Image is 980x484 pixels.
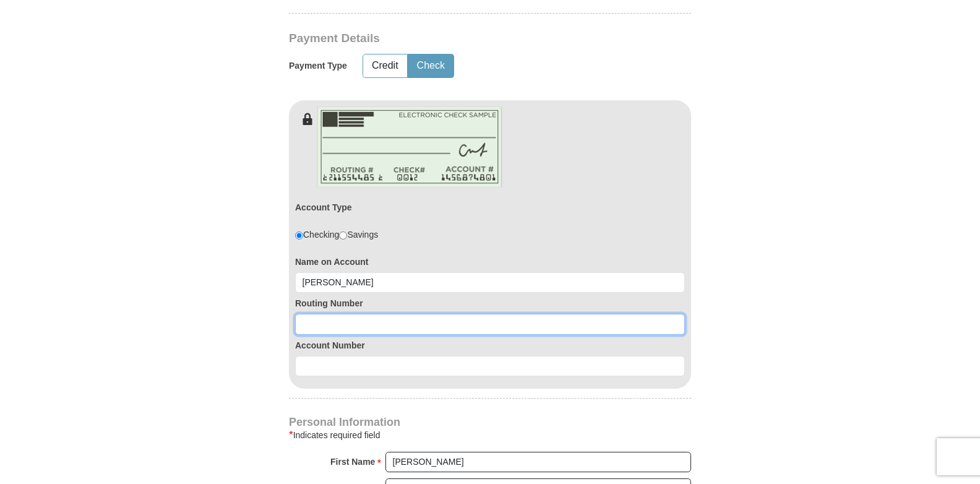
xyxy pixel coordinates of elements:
[363,54,407,77] button: Credit
[289,428,691,443] div: Indicates required field
[295,297,685,309] label: Routing Number
[295,256,685,268] label: Name on Account
[295,339,685,352] label: Account Number
[289,32,604,46] h3: Payment Details
[295,228,378,241] div: Checking Savings
[317,106,502,188] img: check-en.png
[289,417,691,427] h4: Personal Information
[289,61,347,71] h5: Payment Type
[330,453,375,470] strong: First Name
[408,54,453,77] button: Check
[295,201,352,214] label: Account Type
